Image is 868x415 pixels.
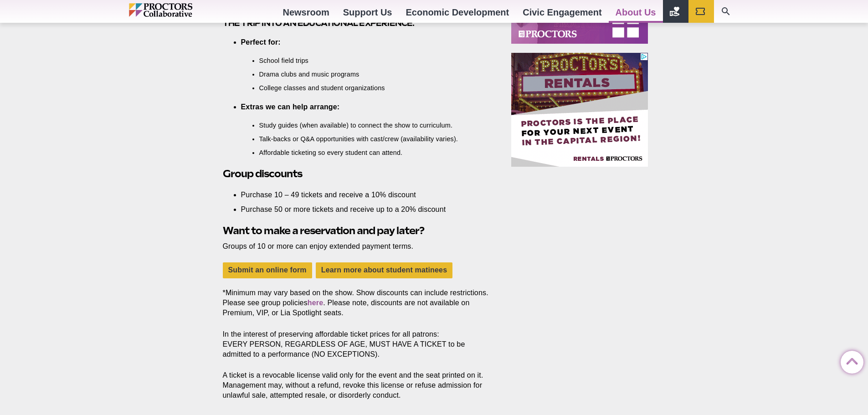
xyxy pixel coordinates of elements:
[223,262,312,278] a: Submit an online form
[316,262,452,278] a: Learn more about student matinees
[129,3,231,17] img: Proctors logo
[259,70,463,79] li: Drama clubs and music programs
[259,56,463,66] li: School field trips
[259,135,463,144] li: Talk-backs or Q&A opportunities with cast/crew (availability varies).
[841,351,859,369] a: Back to Top
[241,103,340,111] strong: Extras we can help arrange:
[511,53,648,167] iframe: Advertisement
[259,149,463,158] li: Affordable ticketing so every student can attend.
[308,299,323,307] a: here
[241,205,477,215] li: Purchase 50 or more tickets and receive up to a 20% discount
[223,168,302,179] strong: Group discounts
[223,370,491,400] p: A ticket is a revocable license valid only for the event and the seat printed on it. Management m...
[241,38,281,46] strong: Perfect for:
[223,225,424,236] strong: Want to make a reservation and pay later?
[223,241,491,251] p: Groups of 10 or more can enjoy extended payment terms.
[241,190,477,200] li: Purchase 10 – 49 tickets and receive a 10% discount
[223,329,491,359] p: In the interest of preserving affordable ticket prices for all patrons: EVERY PERSON, REGARDLESS ...
[259,121,463,130] li: Study guides (when available) to connect the show to curriculum.
[223,288,491,318] p: *Minimum may vary based on the show. Show discounts can include restrictions. Please see group po...
[259,84,463,93] li: College classes and student organizations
